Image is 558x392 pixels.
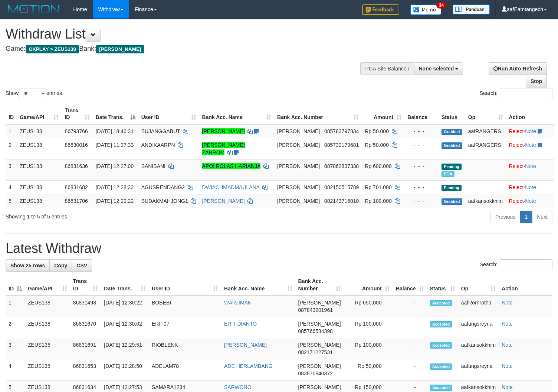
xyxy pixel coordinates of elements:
[442,129,462,135] span: Grabbed
[324,163,359,169] span: Copy 087862837338 to clipboard
[324,142,359,148] span: Copy 085732179681 to clipboard
[76,263,87,269] span: CSV
[101,338,149,359] td: [DATE] 12:29:51
[141,128,180,134] span: BUJANGGABUT
[442,171,454,177] span: Marked by aafRornrotha
[365,128,389,134] span: Rp 50.000
[25,338,70,359] td: ZEUS138
[141,163,165,169] span: SANISANI
[502,363,513,369] a: Note
[419,66,454,72] span: None selected
[101,359,149,381] td: [DATE] 12:28:50
[393,317,427,338] td: -
[17,124,62,138] td: ZEUS138
[525,184,536,190] a: Note
[149,296,221,317] td: BOBEBI
[202,163,260,169] a: APOI ROLAS HARIANJA
[502,384,513,390] a: Note
[465,103,506,124] th: Op: activate to sort column ascending
[360,62,414,75] div: PGA Site Balance /
[149,338,221,359] td: RIOBLENK
[54,263,67,269] span: Copy
[500,88,552,99] input: Search:
[224,363,273,369] a: ADE HERLAMBANG
[407,128,436,135] div: - - -
[65,128,88,134] span: 86793766
[344,359,393,381] td: Rp 50,000
[6,259,50,272] a: Show 25 rows
[442,185,462,191] span: Pending
[430,385,452,391] span: Accepted
[6,241,552,256] h1: Latest Withdraw
[295,274,344,296] th: Bank Acc. Number: activate to sort column ascending
[6,124,17,138] td: 1
[17,180,62,194] td: ZEUS138
[489,62,547,75] a: Run Auto-Refresh
[6,159,17,180] td: 3
[141,184,185,190] span: AGUSRENDANG2
[410,4,442,15] img: Button%20Memo.svg
[365,163,391,169] span: Rp 600.000
[480,259,552,270] label: Search:
[465,124,506,138] td: aafRANGERS
[458,274,499,296] th: Op: activate to sort column ascending
[65,184,88,190] span: 86831682
[502,321,513,327] a: Note
[458,317,499,338] td: aafungsreyna
[442,164,462,170] span: Pending
[274,103,362,124] th: Bank Acc. Number: activate to sort column ascending
[458,296,499,317] td: aafRornrotha
[407,197,436,205] div: - - -
[70,274,101,296] th: Trans ID: activate to sort column ascending
[393,274,427,296] th: Balance: activate to sort column ascending
[6,194,17,208] td: 5
[6,88,62,99] label: Show entries
[65,198,88,204] span: 86831706
[6,359,25,381] td: 4
[442,198,462,205] span: Grabbed
[393,359,427,381] td: -
[453,4,490,14] img: panduan.png
[298,370,333,376] span: Copy 083876840372 to clipboard
[17,159,62,180] td: ZEUS138
[101,296,149,317] td: [DATE] 12:30:22
[298,342,341,348] span: [PERSON_NAME]
[506,124,554,138] td: ·
[465,194,506,208] td: aafkansokkhim
[6,317,25,338] td: 2
[149,317,221,338] td: ERIT07
[344,338,393,359] td: Rp 100,000
[532,211,552,223] a: Next
[442,142,462,149] span: Grabbed
[499,274,552,296] th: Action
[344,317,393,338] td: Rp 100,000
[65,142,88,148] span: 86830016
[404,103,439,124] th: Balance
[509,163,524,169] a: Reject
[298,321,341,327] span: [PERSON_NAME]
[506,180,554,194] td: ·
[96,198,134,204] span: [DATE] 12:29:22
[70,338,101,359] td: 86831691
[101,274,149,296] th: Date Trans.: activate to sort column ascending
[458,359,499,381] td: aafungsreyna
[407,184,436,191] div: - - -
[101,317,149,338] td: [DATE] 12:30:02
[224,342,267,348] a: [PERSON_NAME]
[62,103,92,124] th: Trans ID: activate to sort column ascending
[96,163,134,169] span: [DATE] 12:27:00
[526,75,547,88] a: Stop
[525,142,536,148] a: Note
[6,338,25,359] td: 3
[502,342,513,348] a: Note
[93,103,138,124] th: Date Trans.: activate to sort column descending
[17,138,62,159] td: ZEUS138
[344,274,393,296] th: Amount: activate to sort column ascending
[202,142,245,155] a: [PERSON_NAME] ZAHROM
[298,307,333,313] span: Copy 087843201961 to clipboard
[149,274,221,296] th: User ID: activate to sort column ascending
[70,296,101,317] td: 86831493
[6,103,17,124] th: ID
[298,384,341,390] span: [PERSON_NAME]
[298,300,341,306] span: [PERSON_NAME]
